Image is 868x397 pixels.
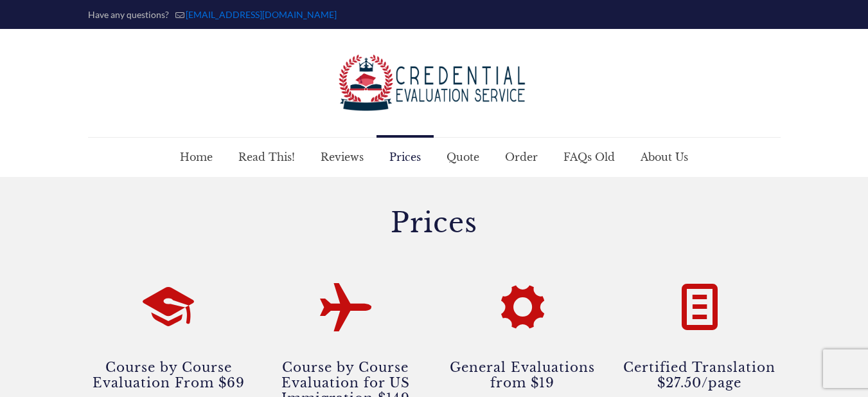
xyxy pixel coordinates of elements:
a: FAQs Old [551,138,628,176]
a: Prices [376,138,434,176]
a: Reviews [308,138,376,176]
a: mail [186,9,337,20]
nav: Main menu [167,138,701,176]
a: Home [167,138,226,176]
a: Order [492,138,551,176]
a: Credential Evaluation Service [338,29,531,137]
h4: Course by Course Evaluation From $69 [88,358,250,391]
img: logo-color [338,55,531,111]
a: Quote [434,138,492,176]
h4: Certified Translation $27.50/page [619,358,781,391]
h1: Prices [88,209,781,236]
iframe: LiveChat chat widget [687,356,868,397]
a: Read This! [226,138,308,176]
h4: General Evaluations from $19 [442,358,604,391]
a: About Us [628,138,701,176]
